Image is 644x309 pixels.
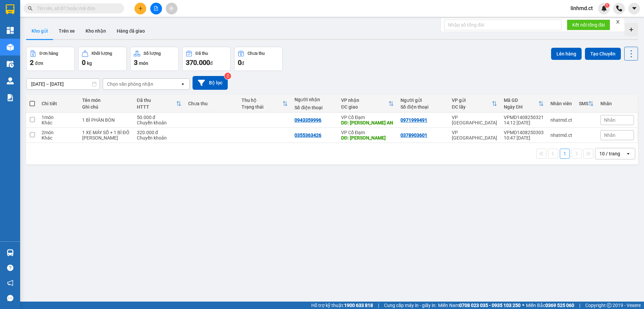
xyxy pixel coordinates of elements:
svg: open [180,81,185,87]
button: Kết nối tổng đài [567,20,610,30]
button: Khối lượng0kg [78,47,127,71]
strong: 1900 633 818 [344,303,373,308]
span: copyright [607,303,611,308]
div: 0943359996 [294,117,321,123]
th: Toggle SortBy [448,95,500,113]
div: Ngày ĐH [504,104,538,110]
button: Số lượng3món [130,47,179,71]
div: Đơn hàng [40,51,58,56]
button: aim [166,3,177,14]
div: Ghi chú [82,104,130,110]
span: search [28,6,33,11]
div: SMS [579,101,588,106]
div: Đã thu [196,51,208,56]
span: Nhãn [604,117,615,123]
div: Số điện thoại [400,104,445,110]
img: dashboard-icon [7,27,14,34]
th: Toggle SortBy [338,95,397,113]
input: Select a date range. [26,79,100,89]
div: Chưa thu [248,51,265,56]
button: Tạo Chuyến [585,48,621,60]
div: Chưa thu [188,101,235,106]
div: nhatmd.ct [550,132,572,138]
button: Đơn hàng2đơn [26,47,75,71]
div: Khối lượng [92,51,112,56]
div: VP [GEOGRAPHIC_DATA] [452,130,497,141]
button: Đã thu370.000đ [182,47,231,71]
img: phone-icon [616,5,622,11]
th: Toggle SortBy [133,95,185,113]
div: VP nhận [341,98,388,103]
div: Đã thu [137,98,176,103]
input: Tìm tên, số ĐT hoặc mã đơn [37,5,116,12]
span: Nhãn [604,132,615,138]
span: đ [241,61,244,66]
input: Nhập số tổng đài [444,20,561,30]
span: đơn [35,61,43,66]
div: Khác [42,135,75,141]
span: question-circle [7,265,13,271]
img: icon-new-feature [601,5,607,11]
div: Thu hộ [241,98,283,103]
span: Kết nối tổng đài [572,21,605,29]
div: 10:47 [DATE] [504,135,544,141]
div: VPMD1408250303 [504,130,544,135]
div: 320.000 đ [137,130,181,135]
button: Chưa thu0đ [234,47,283,71]
div: Tạo kho hàng mới [625,23,638,36]
div: HTTT [137,104,176,110]
img: warehouse-icon [7,77,14,84]
div: 1 món [42,115,75,120]
span: 1 [606,3,608,8]
img: solution-icon [7,94,14,101]
div: DĐ: BÌNH AN [341,120,394,125]
span: Miền Nam [438,302,521,309]
div: 50.000 đ [137,115,181,120]
span: linhmd.ct [565,4,598,12]
div: VP [GEOGRAPHIC_DATA] [452,115,497,125]
img: warehouse-icon [7,249,14,256]
span: file-add [154,6,158,11]
span: món [139,61,148,66]
div: VP gửi [452,98,492,103]
div: Chuyển khoản [137,120,181,125]
th: Toggle SortBy [500,95,547,113]
button: Hàng đã giao [111,23,150,39]
div: 1 BÌ PHÂN BÓN [82,117,130,123]
div: VP Cổ Đạm [341,115,394,120]
div: Nhân viên [550,101,572,106]
button: Bộ lọc [193,76,228,90]
span: caret-down [631,5,637,11]
div: DĐ: HỒNG LĨNH [341,135,394,141]
span: aim [169,6,174,11]
div: 0355363426 [294,132,321,138]
span: | [579,302,580,309]
span: | [378,302,379,309]
button: Trên xe [53,23,80,39]
div: VPMD1408250321 [504,115,544,120]
div: 0971999491 [400,117,427,123]
div: Mã GD [504,98,538,103]
div: Chuyển khoản [137,135,181,141]
button: file-add [150,3,162,14]
strong: 0708 023 035 - 0935 103 250 [459,303,521,308]
span: đ [210,61,213,66]
button: Kho gửi [26,23,53,39]
span: notification [7,280,13,286]
span: 0 [82,59,86,67]
div: Người nhận [294,97,334,102]
div: 0378903601 [400,132,427,138]
span: 370.000 [186,59,210,67]
div: Số điện thoại [294,105,334,110]
sup: 1 [605,3,609,8]
div: 10 / trang [599,150,620,157]
span: 0 [238,59,241,67]
th: Toggle SortBy [238,95,291,113]
button: Lên hàng [551,48,582,60]
span: close [615,20,620,24]
span: message [7,295,13,301]
div: ĐC giao [341,104,388,110]
button: Kho nhận [80,23,111,39]
div: nhatmd.ct [550,117,572,123]
span: Hỗ trợ kỹ thuật: [311,302,373,309]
